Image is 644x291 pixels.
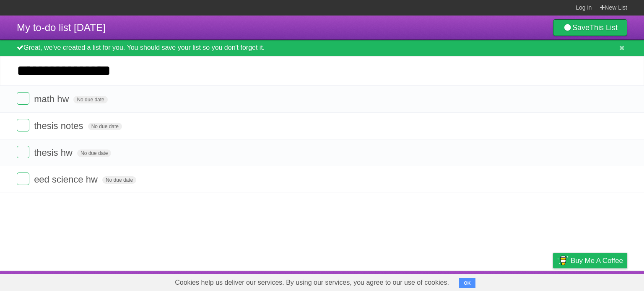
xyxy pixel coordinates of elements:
[166,274,457,291] span: Cookies help us deliver our services. By using our services, you agree to our use of cookies.
[441,273,459,289] a: About
[469,273,503,289] a: Developers
[553,19,627,36] a: SaveThis List
[88,123,122,130] span: No due date
[459,278,475,288] button: OK
[17,92,29,105] label: Done
[571,253,623,268] span: Buy me a coffee
[17,22,106,33] span: My to-do list [DATE]
[553,253,627,268] a: Buy me a coffee
[102,176,136,184] span: No due date
[589,23,618,32] b: This List
[34,147,75,158] span: thesis hw
[574,273,627,289] a: Suggest a feature
[73,96,107,103] span: No due date
[542,273,564,289] a: Privacy
[34,94,71,104] span: math hw
[17,173,29,185] label: Done
[34,121,85,131] span: thesis notes
[77,149,111,157] span: No due date
[514,273,532,289] a: Terms
[557,253,569,268] img: Buy me a coffee
[34,174,100,185] span: eed science hw
[17,146,29,158] label: Done
[17,119,29,131] label: Done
